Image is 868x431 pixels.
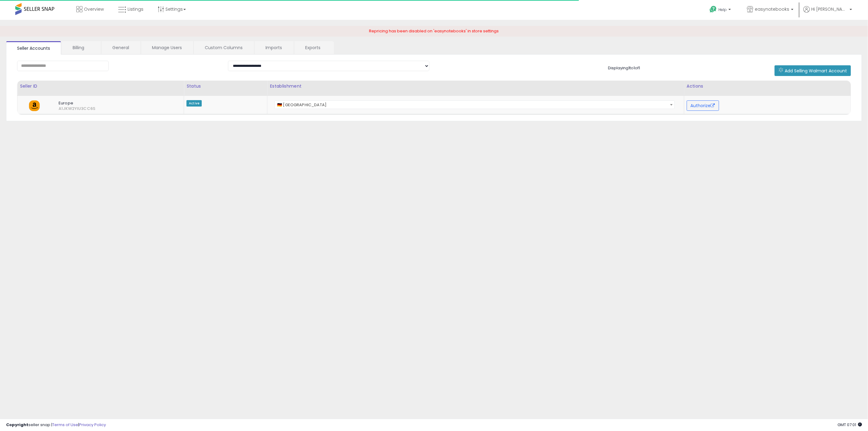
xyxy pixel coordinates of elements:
span: Europe [54,100,170,106]
img: amazon.png [29,100,40,111]
i: Get Help [709,5,717,13]
span: Add Selling Walmart Account [785,68,847,74]
a: Exports [294,41,333,54]
span: Repricing has been disabled on 'easynotebooks' in store settings [369,28,499,34]
span: Help [718,7,727,12]
a: General [101,41,140,54]
span: Listings [128,6,143,12]
a: Imports [255,41,293,54]
div: Establishment [270,83,682,89]
button: Add Selling Walmart Account [775,65,851,76]
div: Seller ID [20,83,181,89]
span: 🇩🇪 Germany [274,100,675,109]
span: Overview [84,6,104,12]
a: Hi [PERSON_NAME] [803,6,852,20]
a: Manage Users [141,41,193,54]
span: easynotebooks [755,6,789,12]
span: 🇩🇪 Germany [275,101,675,109]
span: Active [186,100,202,107]
div: Actions [687,83,848,89]
span: Hi [PERSON_NAME] [811,6,848,12]
div: Status [186,83,265,89]
span: A1JKW2YIU3CC6S [54,106,73,111]
span: Displaying 1 to 1 of 1 [608,65,640,71]
a: Custom Columns [194,41,254,54]
a: Help [705,1,737,20]
a: Seller Accounts [6,41,61,55]
a: Billing [62,41,100,54]
button: Authorize [687,100,719,111]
